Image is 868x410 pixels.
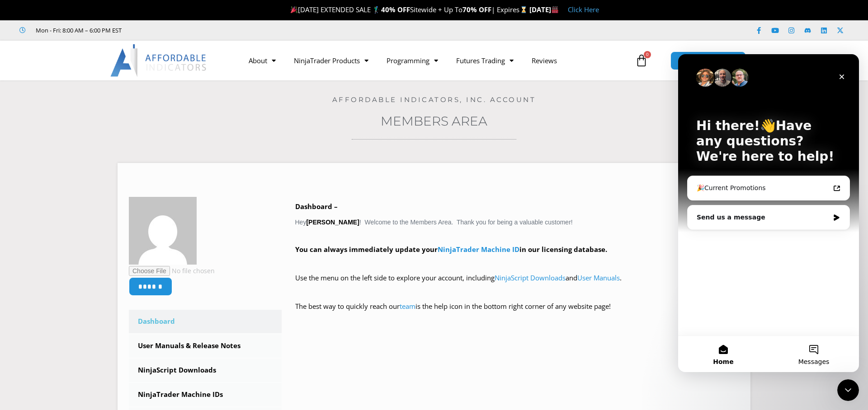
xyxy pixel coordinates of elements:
[447,50,523,71] a: Futures Trading
[110,44,208,77] img: LogoAI | Affordable Indicators – NinjaTrader
[306,219,359,226] strong: [PERSON_NAME]
[285,50,377,71] a: NinjaTrader Products
[240,50,633,71] nav: Menu
[295,200,740,326] div: Hey ! Welcome to the Members Area. Thank you for being a valuable customer!
[495,273,566,282] a: NinjaScript Downloads
[291,6,297,13] img: 🎉
[381,5,410,14] strong: 40% OFF
[295,272,740,297] p: Use the menu on the left side to explore your account, including and .
[129,383,282,406] a: NinjaTrader Machine IDs
[644,51,651,58] span: 0
[288,5,529,14] span: [DATE] EXTENDED SALE 🏌️‍♂️ Sitewide + Up To | Expires
[837,379,859,401] iframe: Intercom live chat
[332,95,536,104] a: Affordable Indicators, Inc. Account
[552,6,558,13] img: 🏭
[678,54,859,372] iframe: Intercom live chat
[295,245,607,254] strong: You can always immediately update your in our licensing database.
[670,51,746,70] a: MEMBERS AREA
[129,310,282,333] a: Dashboard
[523,50,566,71] a: Reviews
[622,47,661,74] a: 0
[377,50,447,71] a: Programming
[129,359,282,382] a: NinjaScript Downloads
[33,25,122,36] span: Mon - Fri: 8:00 AM – 6:00 PM EST
[129,197,197,265] img: ef9d9fdf05e5630d831d471d57b909a7a352dca1c0449a1d58a3c189cdb7f4d0
[381,113,487,129] a: Members Area
[129,334,282,358] a: User Manuals & Release Notes
[240,50,285,71] a: About
[400,302,415,311] a: team
[520,6,527,13] img: ⌛
[295,202,338,211] b: Dashboard –
[568,5,599,14] a: Click Here
[438,245,519,254] a: NinjaTrader Machine ID
[295,300,740,326] p: The best way to quickly reach our is the help icon in the bottom right corner of any website page!
[462,5,491,14] strong: 70% OFF
[577,273,620,282] a: User Manuals
[529,5,559,14] strong: [DATE]
[134,26,270,35] iframe: Customer reviews powered by Trustpilot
